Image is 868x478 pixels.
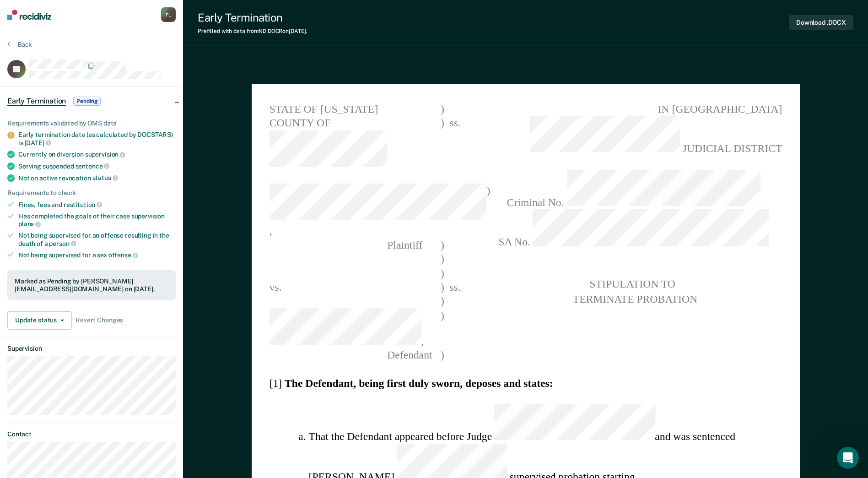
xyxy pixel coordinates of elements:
span: Criminal No. [485,170,782,210]
div: F L [161,7,176,22]
div: Prefilled with data from ND DOCR on [DATE] . [198,28,307,34]
div: Marked as Pending by [PERSON_NAME][EMAIL_ADDRESS][DOMAIN_NAME] on [DATE]. [15,277,168,293]
span: ) [441,116,444,170]
span: ) [441,266,444,280]
span: status [92,174,118,181]
div: Requirements validated by OMS data [7,119,176,127]
button: FL [161,7,176,22]
span: SA No. [485,210,782,250]
span: ) [441,280,444,294]
span: ) [441,348,444,362]
div: Requirements to check [7,189,176,197]
button: Update status [7,311,72,330]
span: JUDICIAL DISTRICT [485,116,782,156]
div: Not being supervised for a sex [18,251,176,259]
strong: The Defendant, being first duly sworn, deposes and states: [285,377,553,389]
div: Not on active revocation [18,174,176,182]
span: ) [441,238,444,252]
pre: STIPULATION TO TERMINATE PROBATION [485,277,782,305]
button: Download .DOCX [789,15,853,30]
dt: Contact [7,430,176,438]
span: , [269,308,440,348]
span: plans [18,220,41,228]
span: offense [108,251,138,259]
span: vs. [269,281,281,293]
span: , [269,184,486,238]
span: STATE OF [US_STATE] [269,102,440,116]
section: [1] [269,376,782,390]
div: Not being supervised for an offense resulting in the death of a [18,232,176,247]
span: ) [441,308,444,348]
span: ) [441,252,444,266]
span: ss. [444,116,465,170]
div: Fines, fees and [18,201,176,209]
span: Revert Changes [75,316,123,324]
div: Early termination date (as calculated by DOCSTARS) is [DATE] [18,131,176,147]
span: ) [441,102,444,116]
span: restitution [64,201,102,208]
span: COUNTY OF [269,116,440,170]
dt: Supervision [7,345,176,353]
span: sentence [75,163,110,170]
button: Back [7,40,32,49]
iframe: Intercom live chat [837,447,859,469]
span: ) [441,294,444,308]
img: Recidiviz [7,10,51,20]
span: person [49,240,76,247]
div: Early Termination [198,11,307,24]
span: supervision [85,151,125,158]
span: Plaintiff [269,239,422,250]
span: Defendant [269,349,432,361]
span: IN [GEOGRAPHIC_DATA] [485,102,782,116]
span: Pending [73,97,101,106]
div: Currently on diversion [18,150,176,158]
div: Has completed the goals of their case supervision [18,212,176,228]
div: Serving suspended [18,162,176,170]
span: ss. [444,280,465,294]
span: Early Termination [7,97,66,106]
